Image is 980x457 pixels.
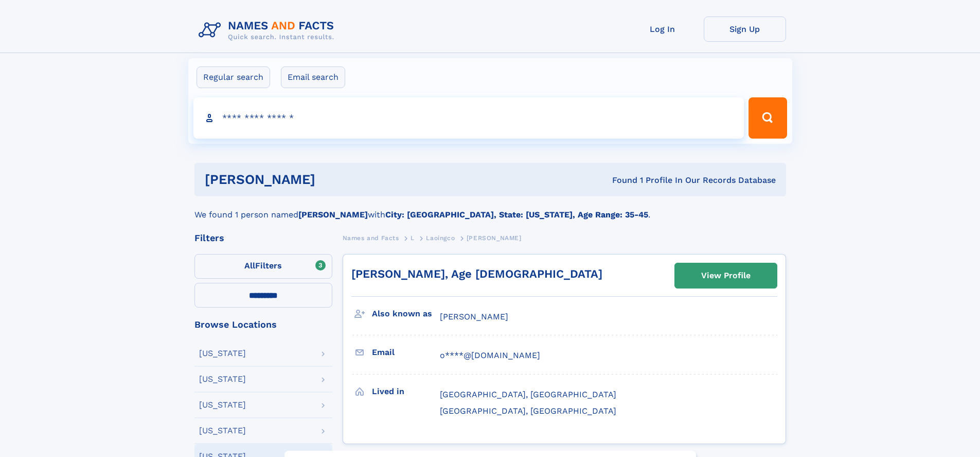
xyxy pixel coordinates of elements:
[440,406,616,416] span: [GEOGRAPHIC_DATA], [GEOGRAPHIC_DATA]
[675,263,777,288] a: View Profile
[194,16,343,44] img: Logo Names and Facts
[199,427,246,435] div: [US_STATE]
[199,349,246,358] div: [US_STATE]
[426,234,455,242] span: Laoingco
[464,175,776,186] div: Found 1 Profile In Our Records Database
[199,375,246,383] div: [US_STATE]
[244,261,255,270] span: All
[372,305,440,323] h3: Also known as
[194,320,332,329] div: Browse Locations
[467,234,522,242] span: [PERSON_NAME]
[621,16,704,42] a: Log In
[351,267,602,280] a: [PERSON_NAME], Age [DEMOGRAPHIC_DATA]
[193,97,744,139] input: search input
[411,231,415,244] a: L
[281,66,345,88] label: Email search
[440,390,616,399] span: [GEOGRAPHIC_DATA], [GEOGRAPHIC_DATA]
[194,254,332,279] label: Filters
[440,312,508,321] span: [PERSON_NAME]
[372,383,440,400] h3: Lived in
[194,196,786,221] div: We found 1 person named with .
[701,264,751,287] div: View Profile
[343,231,399,244] a: Names and Facts
[372,344,440,361] h3: Email
[298,210,368,219] b: [PERSON_NAME]
[426,231,455,244] a: Laoingco
[205,173,464,186] h1: [PERSON_NAME]
[704,16,786,42] a: Sign Up
[194,233,332,243] div: Filters
[199,401,246,409] div: [US_STATE]
[411,234,415,242] span: L
[385,210,648,219] b: City: [GEOGRAPHIC_DATA], State: [US_STATE], Age Range: 35-45
[749,97,787,139] button: Search Button
[197,66,270,88] label: Regular search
